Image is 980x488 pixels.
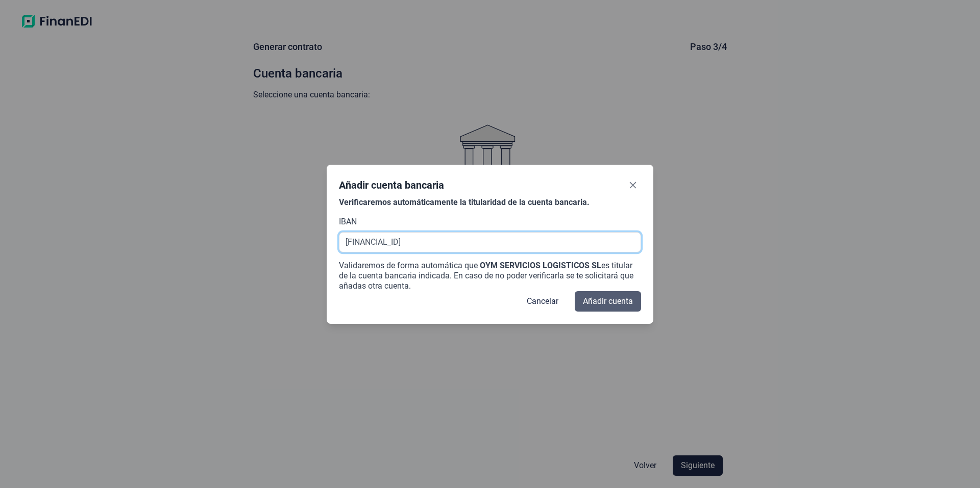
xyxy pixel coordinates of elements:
[583,295,633,307] span: Añadir cuenta
[625,177,641,193] button: Close
[519,291,567,312] button: Cancelar
[527,295,558,307] span: Cancelar
[339,261,641,291] div: Validaremos de forma automática que es titular de la cuenta bancaria indicada. En caso de no pode...
[339,197,641,208] div: Verificaremos automáticamente la titularidad de la cuenta bancaria.
[480,261,601,270] span: OYM SERVICIOS LOGISTICOS SL
[339,178,444,192] div: Añadir cuenta bancaria
[575,291,641,312] button: Añadir cuenta
[339,216,357,228] label: IBAN
[339,232,641,252] input: Introduce el IBAN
